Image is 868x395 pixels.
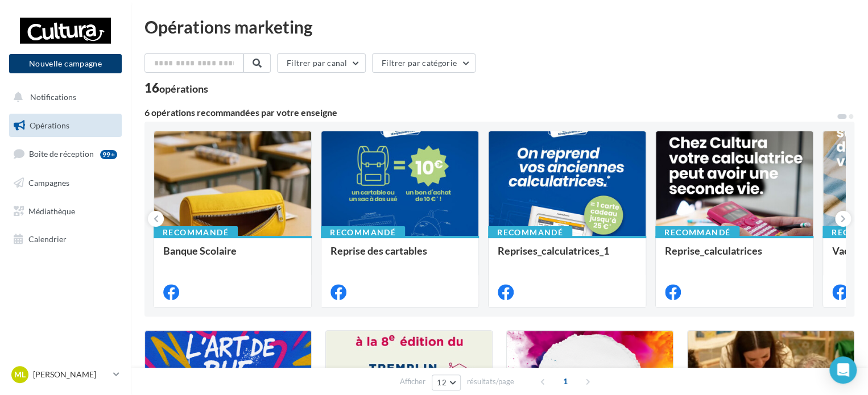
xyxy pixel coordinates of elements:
[437,378,447,387] span: 12
[9,54,122,73] button: Nouvelle campagne
[30,120,69,130] span: Opérations
[321,226,405,239] div: Recommandé
[100,150,117,159] div: 99+
[144,108,836,117] div: 6 opérations recommandées par votre enseigne
[30,92,76,102] span: Notifications
[7,171,124,195] a: Campagnes
[665,245,804,268] div: Reprise_calculatrices
[498,245,636,268] div: Reprises_calculatrices_1
[9,364,122,385] a: ML [PERSON_NAME]
[144,18,854,35] div: Opérations marketing
[467,376,514,387] span: résultats/page
[154,226,238,239] div: Recommandé
[7,199,124,223] a: Médiathèque
[159,84,208,94] div: opérations
[144,82,208,94] div: 16
[163,245,302,268] div: Banque Scolaire
[28,206,75,215] span: Médiathèque
[7,85,119,109] button: Notifications
[432,375,461,390] button: 12
[7,227,124,251] a: Calendrier
[372,53,476,73] button: Filtrer par catégorie
[7,114,124,138] a: Opérations
[277,53,366,73] button: Filtrer par canal
[829,356,857,384] div: Open Intercom Messenger
[400,376,425,387] span: Afficher
[488,226,572,239] div: Recommandé
[14,369,26,380] span: ML
[29,149,94,159] span: Boîte de réception
[556,372,574,390] span: 1
[7,142,124,166] a: Boîte de réception99+
[28,234,67,244] span: Calendrier
[655,226,739,239] div: Recommandé
[330,245,469,268] div: Reprise des cartables
[28,178,69,188] span: Campagnes
[33,369,109,380] p: [PERSON_NAME]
